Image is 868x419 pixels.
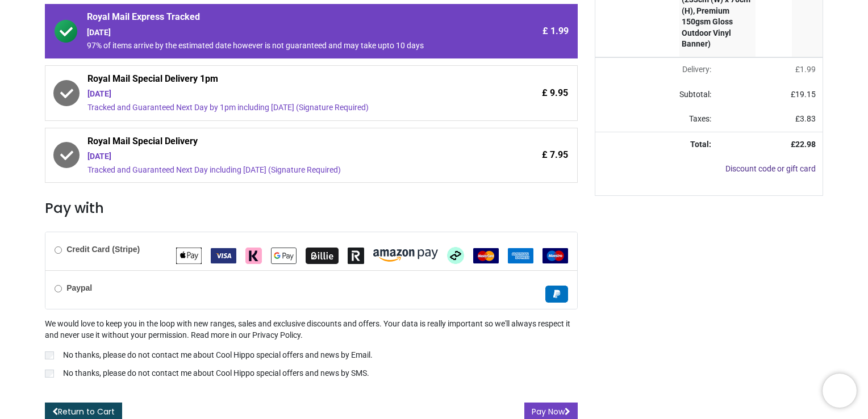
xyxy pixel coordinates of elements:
span: Royal Mail Special Delivery 1pm [87,73,472,89]
a: Discount code or gift card [725,164,816,173]
span: £ 1.99 [542,25,569,37]
div: Tracked and Guaranteed Next Day by 1pm including [DATE] (Signature Required) [87,102,472,114]
img: Afterpay Clearpay [447,247,464,264]
span: American Express [508,250,533,259]
img: Google Pay [271,248,297,264]
td: Subtotal: [595,82,718,107]
div: [DATE] [87,151,472,162]
p: No thanks, please do not contact me about Cool Hippo special offers and news by Email. [63,350,373,361]
span: VISA [211,250,236,259]
h3: Pay with [45,199,578,218]
b: Paypal [66,283,92,292]
span: 22.98 [795,140,816,149]
strong: £ [791,140,816,149]
span: £ [795,65,816,74]
input: No thanks, please do not contact me about Cool Hippo special offers and news by Email. [45,351,54,359]
span: 19.15 [795,90,816,99]
div: [DATE] [87,89,472,100]
span: Revolut Pay [348,250,364,259]
span: £ 7.95 [542,149,568,161]
span: Apple Pay [176,250,202,259]
span: 1.99 [800,65,816,74]
td: Taxes: [595,107,718,132]
div: We would love to keep you in the loop with new ranges, sales and exclusive discounts and offers. ... [45,319,578,381]
span: Afterpay Clearpay [447,250,464,259]
div: Tracked and Guaranteed Next Day including [DATE] (Signature Required) [87,165,472,176]
input: Credit Card (Stripe) [55,246,62,254]
img: Billie [306,248,339,264]
img: Paypal [545,286,568,303]
img: Amazon Pay [373,249,438,262]
img: Maestro [542,248,568,263]
span: Klarna [245,250,262,259]
input: No thanks, please do not contact me about Cool Hippo special offers and news by SMS. [45,370,54,378]
span: Google Pay [271,250,297,259]
strong: Total: [690,140,711,149]
img: Klarna [245,248,262,264]
b: Credit Card (Stripe) [66,245,140,254]
span: Royal Mail Express Tracked [87,11,472,27]
span: Paypal [545,289,568,298]
span: £ 9.95 [542,87,568,99]
div: 97% of items arrive by the estimated date however is not guaranteed and may take upto 10 days [87,40,472,52]
span: £ [795,114,816,123]
span: Billie [306,250,339,259]
p: No thanks, please do not contact me about Cool Hippo special offers and news by SMS. [63,368,369,379]
span: £ [791,90,816,99]
span: Royal Mail Special Delivery [87,135,472,151]
input: Paypal [55,285,62,292]
img: Apple Pay [176,248,202,264]
img: VISA [211,248,236,263]
span: Maestro [542,250,568,259]
img: MasterCard [473,248,499,263]
span: MasterCard [473,250,499,259]
img: American Express [508,248,533,263]
img: Revolut Pay [348,248,364,264]
td: Delivery will be updated after choosing a new delivery method [595,57,718,82]
iframe: Brevo live chat [823,374,857,408]
div: [DATE] [87,27,472,39]
span: Amazon Pay [373,250,438,259]
span: 3.83 [800,114,816,123]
